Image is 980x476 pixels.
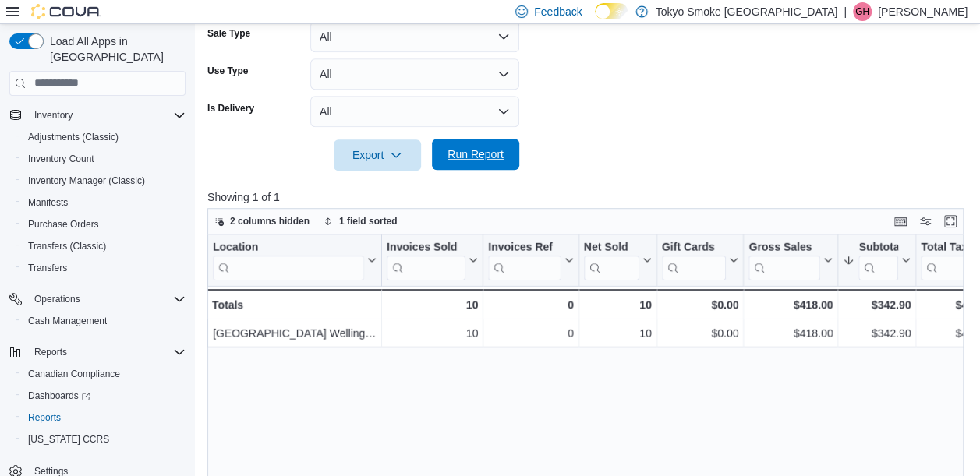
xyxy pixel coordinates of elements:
[16,235,192,257] button: Transfers (Classic)
[891,212,910,231] button: Keyboard shortcuts
[22,408,67,427] a: Reports
[534,4,582,19] span: Feedback
[387,324,478,343] div: 10
[858,240,898,255] div: Subtotal
[16,407,192,428] button: Reports
[28,343,73,361] button: Reports
[334,139,421,171] button: Export
[22,237,186,256] span: Transfers (Classic)
[921,240,976,280] div: Total Tax
[28,315,107,327] span: Cash Management
[448,146,504,162] span: Run Report
[28,433,109,446] span: [US_STATE] CCRS
[3,104,192,126] button: Inventory
[22,171,151,190] a: Inventory Manager (Classic)
[28,131,119,143] span: Adjustments (Classic)
[662,240,727,280] div: Gift Card Sales
[16,385,192,407] a: Dashboards
[213,240,377,280] button: Location
[207,65,248,77] label: Use Type
[16,213,192,235] button: Purchase Orders
[3,341,192,363] button: Reports
[22,150,101,168] a: Inventory Count
[207,27,250,40] label: Sale Type
[213,324,377,343] div: [GEOGRAPHIC_DATA] Wellington Corners
[16,257,192,279] button: Transfers
[22,259,186,277] span: Transfers
[22,430,186,449] span: Washington CCRS
[432,139,519,170] button: Run Report
[844,2,847,21] p: |
[941,212,960,231] button: Enter fullscreen
[22,408,186,427] span: Reports
[22,128,125,146] a: Adjustments (Classic)
[921,240,976,255] div: Total Tax
[656,2,838,21] p: Tokyo Smoke [GEOGRAPHIC_DATA]
[584,295,652,314] div: 10
[28,218,99,231] span: Purchase Orders
[16,126,192,148] button: Adjustments (Classic)
[28,343,186,361] span: Reports
[22,312,113,330] a: Cash Management
[488,324,573,343] div: 0
[584,240,639,280] div: Net Sold
[207,189,971,205] p: Showing 1 of 1
[22,193,74,212] a: Manifests
[34,109,73,122] span: Inventory
[22,215,186,234] span: Purchase Orders
[28,290,87,309] button: Operations
[3,288,192,310] button: Operations
[748,240,820,280] div: Gross Sales
[22,386,186,405] span: Dashboards
[16,310,192,332] button: Cash Management
[488,240,561,280] div: Invoices Ref
[343,139,412,171] span: Export
[213,240,364,255] div: Location
[662,324,739,343] div: $0.00
[213,240,364,280] div: Location
[387,295,478,314] div: 10
[584,240,652,280] button: Net Sold
[488,295,573,314] div: 0
[584,324,652,343] div: 10
[748,240,820,255] div: Gross Sales
[230,215,310,227] span: 2 columns hidden
[748,295,833,314] div: $418.00
[662,295,739,314] div: $0.00
[595,3,628,19] input: Dark Mode
[916,212,935,231] button: Display options
[22,171,186,190] span: Inventory Manager (Classic)
[16,170,192,192] button: Inventory Manager (Classic)
[339,215,398,227] span: 1 field sorted
[584,240,639,255] div: Net Sold
[662,240,739,280] button: Gift Cards
[843,295,911,314] div: $342.90
[22,128,186,146] span: Adjustments (Classic)
[28,240,106,252] span: Transfers (Classic)
[387,240,465,255] div: Invoices Sold
[843,240,911,280] button: Subtotal
[748,240,833,280] button: Gross Sales
[22,312,186,330] span: Cash Management
[22,150,186,168] span: Inventory Count
[22,193,186,212] span: Manifests
[28,153,94,165] span: Inventory Count
[28,368,120,380] span: Canadian Compliance
[22,237,112,256] a: Transfers (Classic)
[34,293,80,305] span: Operations
[595,19,596,20] span: Dark Mode
[843,324,911,343] div: $342.90
[853,2,872,21] div: Geoff Hudson
[16,428,192,450] button: [US_STATE] CCRS
[31,4,101,19] img: Cova
[310,96,519,127] button: All
[212,295,377,314] div: Totals
[28,196,68,209] span: Manifests
[387,240,465,280] div: Invoices Sold
[28,262,67,274] span: Transfers
[34,346,67,358] span: Reports
[310,21,519,52] button: All
[28,390,90,402] span: Dashboards
[22,365,186,383] span: Canadian Compliance
[317,212,404,231] button: 1 field sorted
